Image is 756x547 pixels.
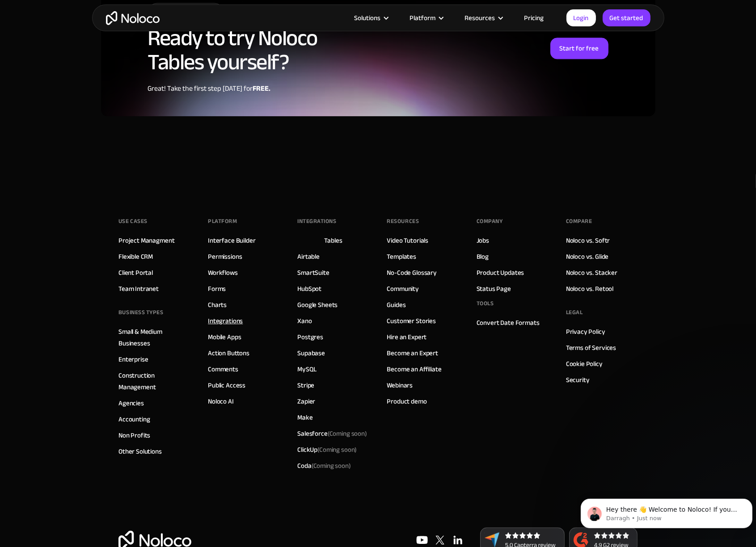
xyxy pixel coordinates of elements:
[317,443,357,456] span: (Coming soon)
[297,215,336,228] div: INTEGRATIONS
[399,12,454,24] div: Platform
[297,428,367,439] div: Salesforce
[297,347,325,359] a: Supabase
[477,251,489,262] a: Blog
[118,267,153,278] a: Client Portal
[387,251,417,262] a: Templates
[477,215,503,228] div: Company
[118,397,144,409] a: Agencies
[387,347,439,359] a: Become an Expert
[297,283,321,295] a: HubSpot
[566,306,583,319] div: Legal
[297,299,338,311] a: Google Sheets
[566,342,616,353] a: Terms of Services
[208,331,241,343] a: Mobile Apps
[106,11,160,25] a: home
[253,82,271,95] strong: FREE.
[208,215,237,228] div: Platform
[148,83,318,94] div: Great! Take the first step [DATE] for
[208,347,249,359] a: Action Buttons
[477,317,540,328] a: Convert Date Formats
[324,235,342,246] a: Tables
[454,12,513,24] div: Resources
[387,396,427,407] a: Product demo
[208,315,243,327] a: Integrations
[118,326,190,349] a: Small & Medium Businesses
[566,215,592,228] div: Compare
[208,299,227,311] a: Charts
[118,215,148,228] div: Use Cases
[297,460,351,471] div: Coda
[208,235,255,246] a: Interface Builder
[577,480,756,543] iframe: Intercom notifications message
[566,358,603,370] a: Cookie Policy
[387,363,442,375] a: Become an Affiliate
[312,459,351,472] span: (Coming soon)
[328,427,367,440] span: (Coming soon)
[118,235,174,246] a: Project Managment
[118,413,150,425] a: Accounting
[387,215,419,228] div: Resources
[566,374,590,386] a: Security
[387,331,427,343] a: Hire an Expert
[387,379,413,391] a: Webinars
[118,251,153,262] a: Flexible CRM
[566,267,617,278] a: Noloco vs. Stacker
[297,444,357,455] div: ClickUp
[477,235,489,246] a: Jobs
[477,283,511,295] a: Status Page
[355,12,381,24] div: Solutions
[387,267,437,278] a: No-Code Glossary
[566,251,609,262] a: Noloco vs. Glide
[343,12,399,24] div: Solutions
[208,283,226,295] a: Forms
[560,42,599,54] div: Start for free
[208,396,234,407] a: Noloco AI
[297,379,314,391] a: Stripe
[297,412,313,423] a: Make
[387,299,406,311] a: Guides
[513,12,555,24] a: Pricing
[297,331,323,343] a: Postgres
[566,9,596,26] a: Login
[550,38,608,59] a: Start for free
[297,267,329,278] a: SmartSuite
[208,363,238,375] a: Comments
[566,326,605,337] a: Privacy Policy
[118,429,150,441] a: Non Profits
[566,283,613,295] a: Noloco vs. Retool
[387,235,429,246] a: Video Tutorials
[566,235,610,246] a: Noloco vs. Softr
[297,251,320,262] a: Airtable
[603,9,650,26] a: Get started
[208,251,242,262] a: Permissions
[297,363,316,375] a: MySQL
[477,297,494,310] div: Tools
[477,267,524,278] a: Product Updates
[208,379,245,391] a: Public Access
[148,26,318,74] h2: Ready to try Noloco Tables yourself?
[118,283,159,295] a: Team Intranet
[208,267,238,278] a: Workflows
[297,396,315,407] a: Zapier
[387,283,419,295] a: Community
[465,12,495,24] div: Resources
[410,12,436,24] div: Platform
[118,306,163,319] div: BUSINESS TYPES
[118,353,148,365] a: Enterprise
[118,446,162,457] a: Other Solutions
[387,315,436,327] a: Customer Stories
[297,315,312,327] a: Xano
[118,370,190,393] a: Construction Management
